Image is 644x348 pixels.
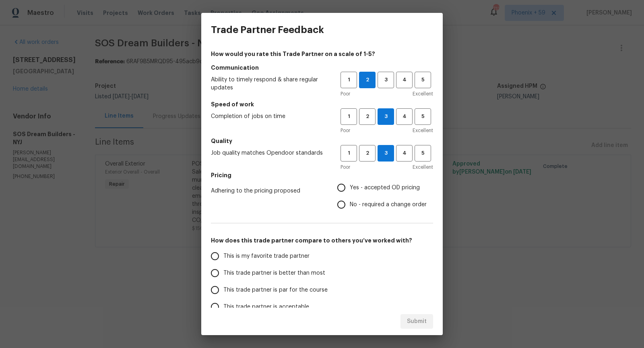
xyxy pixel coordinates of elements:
[378,72,394,88] button: 3
[378,75,393,85] span: 3
[211,149,328,157] span: Job quality matches Opendoor standards
[223,303,309,311] span: This trade partner is acceptable
[211,24,324,35] h3: Trade Partner Feedback
[415,112,430,121] span: 5
[359,75,375,85] span: 2
[360,112,375,121] span: 2
[350,201,427,209] span: No - required a change order
[341,163,350,171] span: Poor
[223,252,310,261] span: This is my favorite trade partner
[337,179,433,213] div: Pricing
[223,286,328,294] span: This trade partner is par for the course
[397,149,412,158] span: 4
[223,269,325,278] span: This trade partner is better than most
[341,126,350,135] span: Poor
[415,149,430,158] span: 5
[341,75,356,85] span: 1
[415,72,431,88] button: 5
[415,75,430,85] span: 5
[396,145,413,162] button: 4
[378,145,394,162] button: 3
[341,145,357,162] button: 1
[396,72,413,88] button: 4
[360,149,375,158] span: 2
[341,108,357,125] button: 1
[211,100,433,108] h5: Speed of work
[341,90,350,98] span: Poor
[211,76,328,92] span: Ability to timely respond & share regular updates
[413,90,433,98] span: Excellent
[211,187,324,195] span: Adhering to the pricing proposed
[415,145,431,162] button: 5
[350,184,420,192] span: Yes - accepted OD pricing
[341,112,356,121] span: 1
[396,108,413,125] button: 4
[211,236,433,244] h5: How does this trade partner compare to others you’ve worked with?
[211,137,433,145] h5: Quality
[211,171,433,179] h5: Pricing
[397,75,412,85] span: 4
[413,126,433,135] span: Excellent
[359,145,376,162] button: 2
[359,108,376,125] button: 2
[211,64,433,72] h5: Communication
[415,108,431,125] button: 5
[341,149,356,158] span: 1
[211,50,433,58] h4: How would you rate this Trade Partner on a scale of 1-5?
[413,163,433,171] span: Excellent
[211,112,328,120] span: Completion of jobs on time
[359,72,376,88] button: 2
[378,149,394,158] span: 3
[397,112,412,121] span: 4
[378,108,394,125] button: 3
[341,72,357,88] button: 1
[211,248,433,332] div: How does this trade partner compare to others you’ve worked with?
[378,112,394,121] span: 3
